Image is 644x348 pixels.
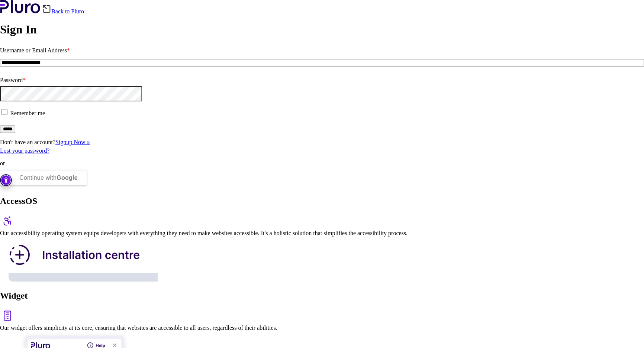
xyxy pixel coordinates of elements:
a: Back to Pluro [42,8,84,14]
input: Remember me [1,109,7,115]
a: Signup Now » [55,139,90,145]
b: Google [57,175,78,181]
div: Continue with [19,170,78,185]
img: Back icon [42,4,51,13]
